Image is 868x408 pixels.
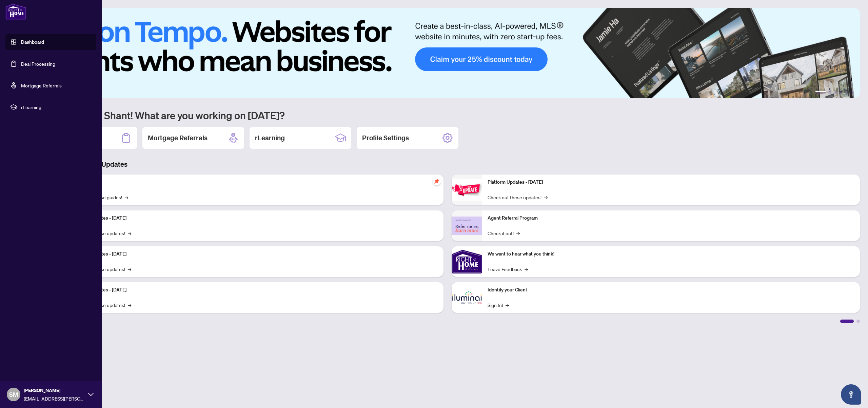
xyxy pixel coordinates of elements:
[488,179,854,186] p: Platform Updates - [DATE]
[125,193,128,201] span: →
[488,301,509,309] a: Sign In!→
[452,179,482,201] img: Platform Updates - June 23, 2025
[148,133,208,143] h2: Mortgage Referrals
[21,103,92,111] span: rLearning
[71,286,438,294] p: Platform Updates - [DATE]
[488,193,548,201] a: Check out these updates!→
[452,246,482,277] img: We want to hear what you think!
[362,133,409,143] h2: Profile Settings
[488,229,520,237] a: Check it out!→
[128,265,131,273] span: →
[834,91,837,94] button: 3
[850,91,853,94] button: 6
[815,91,826,94] button: 1
[255,133,285,143] h2: rLearning
[71,215,438,222] p: Platform Updates - [DATE]
[544,193,548,201] span: →
[488,286,854,294] p: Identify your Client
[128,301,131,309] span: →
[841,384,861,405] button: Open asap
[21,82,62,88] a: Mortgage Referrals
[35,8,860,98] img: Slide 0
[525,265,528,273] span: →
[829,91,831,94] button: 2
[24,387,85,394] span: [PERSON_NAME]
[5,3,26,20] img: logo
[506,301,509,309] span: →
[35,160,860,169] h3: Brokerage & Industry Updates
[845,91,848,94] button: 5
[9,390,18,399] span: SM
[840,91,842,94] button: 4
[452,217,482,235] img: Agent Referral Program
[488,250,854,258] p: We want to hear what you think!
[21,39,44,45] a: Dashboard
[24,395,85,402] span: [EMAIL_ADDRESS][PERSON_NAME][DOMAIN_NAME]
[433,177,441,185] span: pushpin
[516,229,520,237] span: →
[488,265,528,273] a: Leave Feedback→
[35,109,860,122] h1: Welcome back Shant! What are you working on [DATE]?
[128,229,131,237] span: →
[71,250,438,258] p: Platform Updates - [DATE]
[71,179,438,186] p: Self-Help
[452,282,482,313] img: Identify your Client
[488,215,854,222] p: Agent Referral Program
[21,61,55,67] a: Deal Processing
